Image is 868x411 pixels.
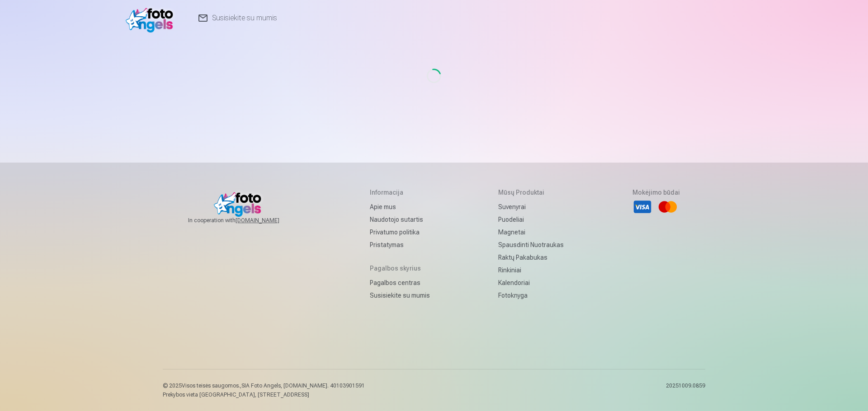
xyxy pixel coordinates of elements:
[370,276,430,289] a: Pagalbos centras
[241,383,365,389] span: SIA Foto Angels, [DOMAIN_NAME]. 40103901591
[370,213,430,226] a: Naudotojo sutartis
[163,382,365,389] p: © 2025 Visos teisės saugomos. ,
[498,238,564,251] a: Spausdinti nuotraukas
[658,197,678,217] li: Mastercard
[370,238,430,251] a: Pristatymas
[370,264,430,273] h5: Pagalbos skyrius
[632,197,652,217] li: Visa
[370,289,430,302] a: Susisiekite su mumis
[498,201,564,213] a: Suvenyrai
[370,188,430,197] h5: Informacija
[498,251,564,264] a: Raktų pakabukas
[498,226,564,238] a: Magnetai
[188,217,301,224] span: In cooperation with
[126,4,178,33] img: /fa2
[498,289,564,302] a: Fotoknyga
[498,213,564,226] a: Puodeliai
[498,188,564,197] h5: Mūsų produktai
[632,188,680,197] h5: Mokėjimo būdai
[498,276,564,289] a: Kalendoriai
[498,264,564,276] a: Rinkiniai
[666,382,705,398] p: 20251009.0859
[370,201,430,213] a: Apie mus
[370,226,430,238] a: Privatumo politika
[236,217,301,224] a: [DOMAIN_NAME]
[163,391,365,398] p: Prekybos vieta [GEOGRAPHIC_DATA], [STREET_ADDRESS]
